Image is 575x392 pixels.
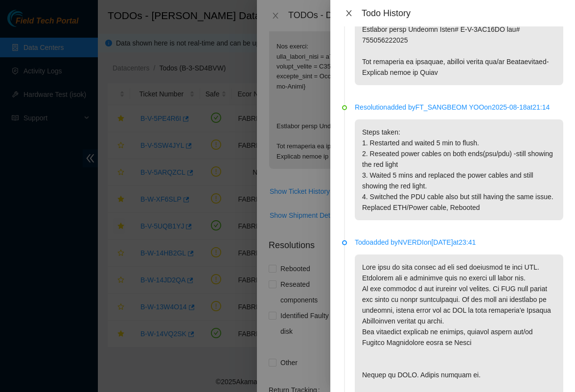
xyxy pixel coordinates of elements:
p: Steps taken: 1. Restarted and waited 5 min to flush. 2. Reseated power cables on both ends(psu/pd... [355,119,563,220]
span: close [345,9,353,17]
p: Resolution added by FT_SANGBEOM YOO on 2025-08-18 at 21:14 [355,102,563,113]
p: Todo added by NVERDI on [DATE] at 23:41 [355,237,563,248]
div: Todo History [362,8,563,19]
button: Close [342,9,356,18]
